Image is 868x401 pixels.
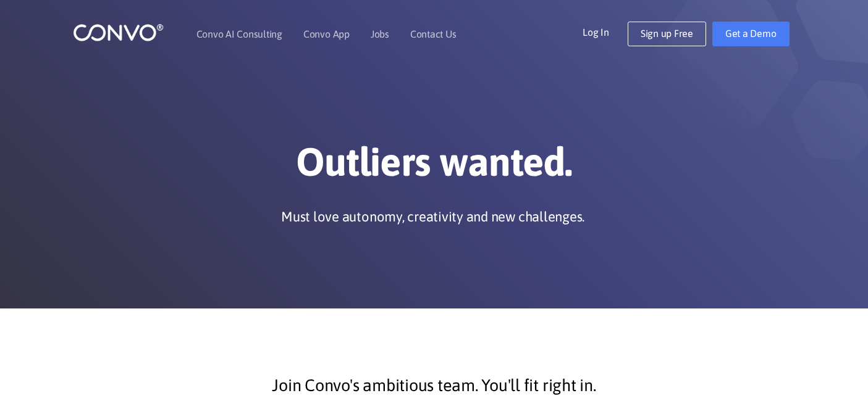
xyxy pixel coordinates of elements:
h1: Outliers wanted. [91,138,777,195]
a: Log In [583,22,628,41]
a: Convo AI Consulting [196,29,282,39]
a: Sign up Free [628,22,706,46]
a: Get a Demo [712,22,790,46]
a: Convo App [303,29,350,39]
img: logo_1.png [73,23,164,42]
p: Join Convo's ambitious team. You'll fit right in. [101,370,768,401]
p: Must love autonomy, creativity and new challenges. [281,207,584,226]
a: Jobs [371,29,389,39]
a: Contact Us [410,29,457,39]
